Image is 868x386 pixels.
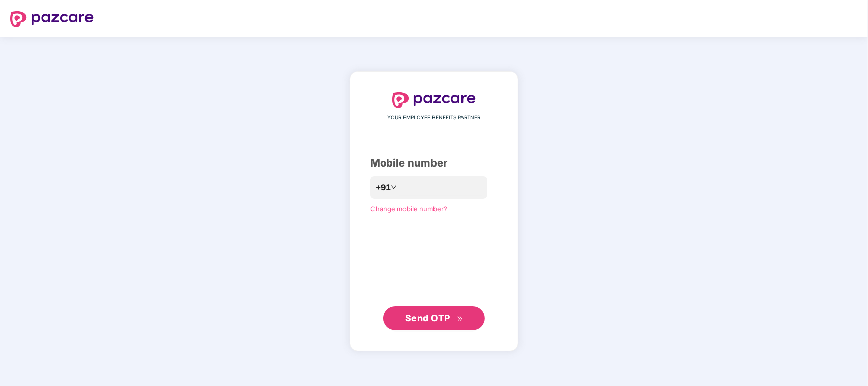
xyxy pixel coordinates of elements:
[10,11,94,27] img: logo
[392,92,476,108] img: logo
[383,306,485,330] button: Send OTPdouble-right
[370,155,498,171] div: Mobile number
[388,114,481,122] span: YOUR EMPLOYEE BENEFITS PARTNER
[375,181,391,194] span: +91
[457,316,464,322] span: double-right
[405,313,450,323] span: Send OTP
[391,184,397,190] span: down
[370,205,447,213] a: Change mobile number?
